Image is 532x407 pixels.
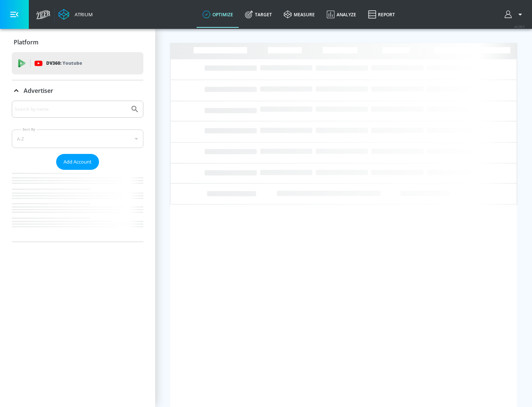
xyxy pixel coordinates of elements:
a: measure [278,1,321,28]
span: v 4.28.0 [514,24,525,28]
div: Advertiser [12,80,143,101]
p: Youtube [62,59,82,67]
input: Search by name [15,104,127,114]
a: Target [239,1,278,28]
label: Sort By [21,127,37,132]
a: Report [362,1,401,28]
div: Atrium [72,11,93,18]
a: Analyze [321,1,362,28]
div: Platform [12,32,143,53]
a: optimize [197,1,239,28]
a: Atrium [58,9,93,20]
span: Add Account [64,158,92,166]
div: A-Z [12,129,143,148]
nav: list of Advertiser [12,170,143,242]
p: Advertiser [24,87,53,95]
div: Advertiser [12,101,143,242]
p: DV360: [46,59,82,67]
div: DV360: Youtube [12,52,143,74]
p: Platform [14,38,38,46]
button: Add Account [56,154,99,170]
